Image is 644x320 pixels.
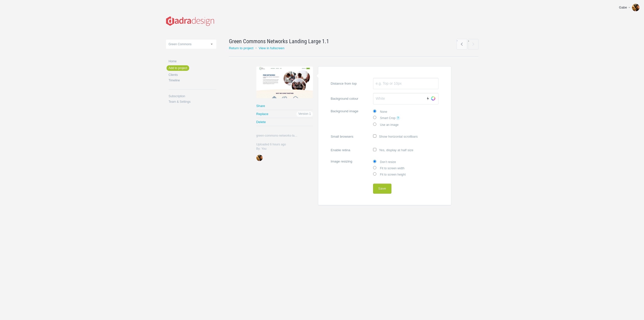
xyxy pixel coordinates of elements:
[632,4,639,11] img: 62c98381ecd37f58a7cfd59cae891579
[619,5,628,10] div: Gabe
[373,123,376,126] input: Use an image
[167,65,189,71] a: Add to project
[169,100,216,103] a: Team & Settings
[373,121,438,128] label: Use an image
[373,158,438,165] label: Don’t resize
[373,93,438,104] input: Background colourAutoChoose
[169,79,216,82] a: Timeline
[256,143,286,150] span: Uploaded 6 hours ago By: You
[169,60,216,63] a: Home
[425,95,430,102] a: Auto
[468,39,478,49] span: →
[373,134,376,138] input: Small browsersShow horizontal scrollbars
[331,108,367,115] span: Background image
[169,95,216,98] a: Subscription
[331,134,373,138] span: Small browsers
[256,118,313,126] a: Delete
[331,145,438,155] label: Yes, display at half size
[373,108,438,115] label: None
[615,3,641,13] a: Gabe
[259,46,284,50] a: View in fullscreen
[256,155,263,161] img: 62c98381ecd37f58a7cfd59cae891579
[331,93,367,103] span: Background colour
[373,115,438,121] label: Smart Crop
[256,102,313,110] a: Share
[457,39,467,49] a: ←
[229,46,254,50] a: Return to project
[373,166,376,169] input: Fit to screen width
[166,16,214,26] img: dadra-logo_20221125084425.png
[256,155,263,161] a: View all by you
[373,171,438,177] label: Fit to screen height
[373,148,376,151] input: Enable retinaYes, display at half size
[296,111,313,117] span: Version 1
[373,78,438,89] input: Distance from top
[169,42,191,46] span: Green Commons
[373,165,438,171] label: Fit to screen width
[373,110,376,113] input: None
[373,160,376,163] input: Don’t resize
[331,148,373,152] span: Enable retina
[429,95,437,102] a: Choose
[229,37,466,45] a: Green Commons Networks Landing Large 1.1
[373,172,376,176] input: Fit to screen height
[373,116,376,119] input: Smart Crop?
[396,116,400,120] a: ?
[256,46,257,50] small: •
[331,131,438,141] label: Show horizontal scrollbars
[169,73,216,76] a: Clients
[331,158,367,166] span: Image resizing
[331,78,367,88] span: Distance from top
[373,184,391,194] button: Save
[256,110,313,118] a: Replace
[229,37,329,45] span: Green Commons Networks Landing Large 1.1
[256,134,308,138] span: green-commons-networks-la…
